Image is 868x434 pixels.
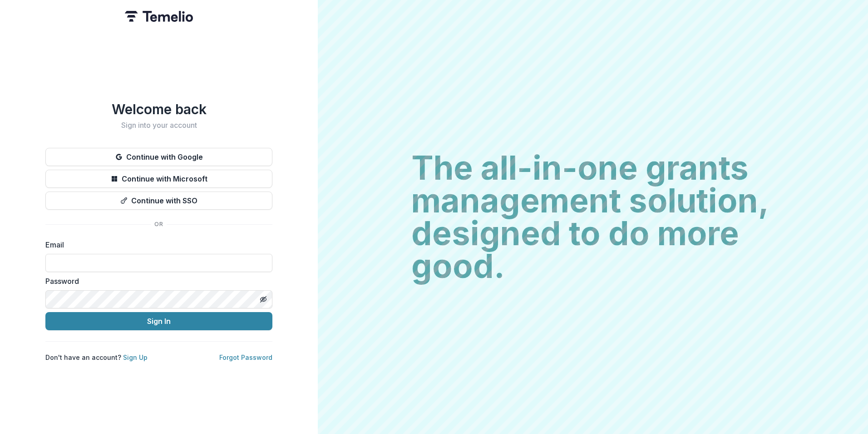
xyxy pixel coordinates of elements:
button: Toggle password visibility [256,292,271,307]
h2: Sign into your account [45,121,272,130]
button: Sign In [45,312,272,330]
a: Sign Up [123,353,148,361]
label: Email [45,239,267,250]
button: Continue with Microsoft [45,170,272,188]
label: Password [45,276,267,287]
img: Temelio [125,11,193,22]
button: Continue with Google [45,148,272,166]
h1: Welcome back [45,101,272,117]
a: Forgot Password [219,353,272,361]
button: Continue with SSO [45,192,272,210]
p: Don't have an account? [45,353,148,362]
